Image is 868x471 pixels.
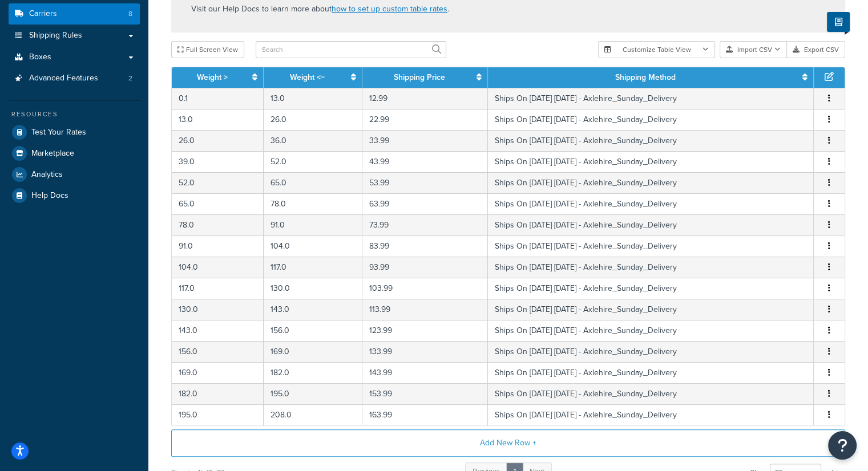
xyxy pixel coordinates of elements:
[172,299,264,320] td: 130.0
[172,257,264,278] td: 104.0
[9,68,140,89] a: Advanced Features2
[172,172,264,193] td: 52.0
[362,362,488,383] td: 143.99
[264,151,362,172] td: 52.0
[9,122,140,143] a: Test Your Rates
[362,172,488,193] td: 53.99
[264,214,362,235] td: 91.0
[488,257,814,278] td: Ships On [DATE] [DATE] - Axlehire_Sunday_Delivery
[362,109,488,130] td: 22.99
[264,172,362,193] td: 65.0
[172,362,264,383] td: 169.0
[31,191,68,201] span: Help Docs
[9,47,140,68] a: Boxes
[488,109,814,130] td: Ships On [DATE] [DATE] - Axlehire_Sunday_Delivery
[720,41,787,58] button: Import CSV
[488,278,814,299] td: Ships On [DATE] [DATE] - Axlehire_Sunday_Delivery
[264,130,362,151] td: 36.0
[488,362,814,383] td: Ships On [DATE] [DATE] - Axlehire_Sunday_Delivery
[488,404,814,425] td: Ships On [DATE] [DATE] - Axlehire_Sunday_Delivery
[264,109,362,130] td: 26.0
[290,71,325,83] a: Weight <=
[172,109,264,130] td: 13.0
[828,431,857,460] button: Open Resource Center
[264,278,362,299] td: 130.0
[171,41,244,58] button: Full Screen View
[172,404,264,425] td: 195.0
[488,88,814,109] td: Ships On [DATE] [DATE] - Axlehire_Sunday_Delivery
[172,383,264,404] td: 182.0
[362,278,488,299] td: 103.99
[787,41,845,58] button: Export CSV
[172,320,264,341] td: 143.0
[191,3,449,15] p: Visit our Help Docs to learn more about .
[31,128,86,137] span: Test Your Rates
[9,68,140,89] li: Advanced Features
[172,278,264,299] td: 117.0
[488,151,814,172] td: Ships On [DATE] [DATE] - Axlehire_Sunday_Delivery
[172,88,264,109] td: 0.1
[394,71,445,83] a: Shipping Price
[362,193,488,214] td: 63.99
[488,130,814,151] td: Ships On [DATE] [DATE] - Axlehire_Sunday_Delivery
[172,341,264,362] td: 156.0
[598,41,715,58] button: Customize Table View
[172,214,264,235] td: 78.0
[264,88,362,109] td: 13.0
[264,299,362,320] td: 143.0
[362,341,488,362] td: 133.99
[488,235,814,257] td: Ships On [DATE] [DATE] - Axlehire_Sunday_Delivery
[197,71,228,83] a: Weight >
[9,3,140,25] li: Carriers
[362,383,488,404] td: 153.99
[29,9,57,19] span: Carriers
[264,235,362,257] td: 104.0
[488,172,814,193] td: Ships On [DATE] [DATE] - Axlehire_Sunday_Delivery
[362,130,488,151] td: 33.99
[332,3,447,15] a: how to set up custom table rates
[264,362,362,383] td: 182.0
[31,149,74,159] span: Marketplace
[362,257,488,278] td: 93.99
[264,341,362,362] td: 169.0
[172,235,264,257] td: 91.0
[29,52,51,62] span: Boxes
[256,41,446,58] input: Search
[9,3,140,25] a: Carriers8
[171,429,845,457] button: Add New Row +
[31,170,63,180] span: Analytics
[362,151,488,172] td: 43.99
[172,151,264,172] td: 39.0
[827,12,850,32] button: Show Help Docs
[362,320,488,341] td: 123.99
[9,143,140,164] li: Marketplace
[488,299,814,320] td: Ships On [DATE] [DATE] - Axlehire_Sunday_Delivery
[488,383,814,404] td: Ships On [DATE] [DATE] - Axlehire_Sunday_Delivery
[264,320,362,341] td: 156.0
[362,299,488,320] td: 113.99
[362,235,488,257] td: 83.99
[128,9,132,19] span: 8
[9,164,140,185] a: Analytics
[362,214,488,235] td: 73.99
[29,74,98,83] span: Advanced Features
[264,257,362,278] td: 117.0
[172,130,264,151] td: 26.0
[264,404,362,425] td: 208.0
[488,341,814,362] td: Ships On [DATE] [DATE] - Axlehire_Sunday_Delivery
[9,25,140,46] a: Shipping Rules
[362,404,488,425] td: 163.99
[9,109,140,119] div: Resources
[9,185,140,206] a: Help Docs
[172,193,264,214] td: 65.0
[362,88,488,109] td: 12.99
[128,74,132,83] span: 2
[264,193,362,214] td: 78.0
[615,71,676,83] a: Shipping Method
[264,383,362,404] td: 195.0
